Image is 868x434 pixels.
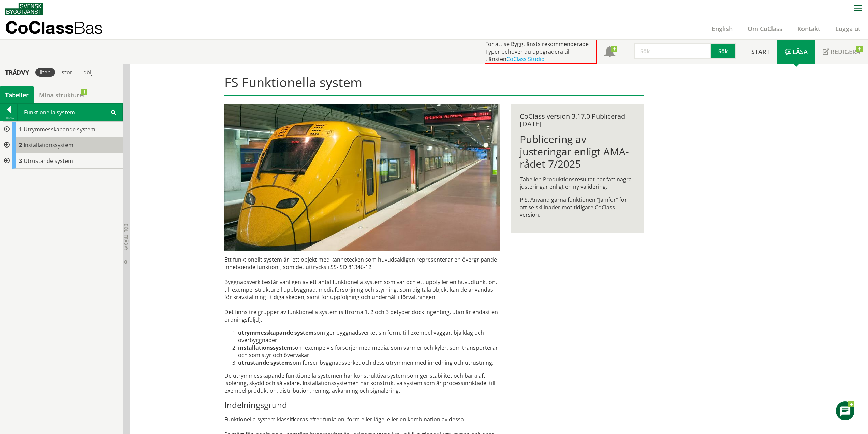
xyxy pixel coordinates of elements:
[5,24,103,31] p: CoClass
[35,68,55,77] div: liten
[79,68,97,77] div: dölj
[238,344,292,351] strong: installationssystem
[224,400,500,410] h3: Indelningsgrund
[74,17,103,38] span: Bas
[711,43,736,59] button: Sök
[111,109,116,116] span: Sök i tabellen
[520,133,635,170] h1: Publicering av justeringar enligt AMA-rådet 7/2025
[828,25,868,33] a: Logga ut
[238,329,314,336] strong: utrymmesskapande system
[506,55,545,63] a: CoClass Studio
[793,47,808,56] span: Läsa
[5,18,117,39] a: CoClassBas
[1,69,33,76] div: Trädvy
[19,157,22,165] span: 3
[224,74,644,96] h1: FS Funktionella system
[604,47,615,58] span: Notifikationer
[0,115,17,121] div: Tillbaka
[34,86,91,103] a: Mina strukturer
[520,113,635,128] div: CoClass version 3.17.0 Publicerad [DATE]
[238,359,500,366] li: som förser byggnadsverket och dess utrymmen med inredning och utrustning.
[58,68,76,77] div: stor
[815,40,868,64] a: Redigera
[5,3,43,15] img: Svensk Byggtjänst
[485,40,597,64] div: För att se Byggtjänsts rekommenderade Typer behöver du uppgradera till tjänsten
[777,40,815,64] a: Läsa
[634,43,711,59] input: Sök
[18,104,122,121] div: Funktionella system
[24,126,95,133] span: Utrymmesskapande system
[238,359,290,366] strong: utrustande system
[123,224,129,250] span: Dölj trädvy
[790,25,828,33] a: Kontakt
[740,25,790,33] a: Om CoClass
[751,47,770,56] span: Start
[24,141,73,149] span: Installationssystem
[19,141,22,149] span: 2
[224,104,500,251] img: arlanda-express-2.jpg
[24,157,73,165] span: Utrustande system
[238,344,500,359] li: som exempelvis försörjer med media, som värmer och kyler, som trans­porterar och som styr och öve...
[744,40,777,64] a: Start
[520,196,635,219] p: P.S. Använd gärna funktionen ”Jämför” för att se skillnader mot tidigare CoClass version.
[830,47,860,56] span: Redigera
[19,126,22,133] span: 1
[238,329,500,344] li: som ger byggnadsverket sin form, till exempel väggar, bjälklag och överbyggnader
[704,25,740,33] a: English
[520,176,635,191] p: Tabellen Produktionsresultat har fått några justeringar enligt en ny validering.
